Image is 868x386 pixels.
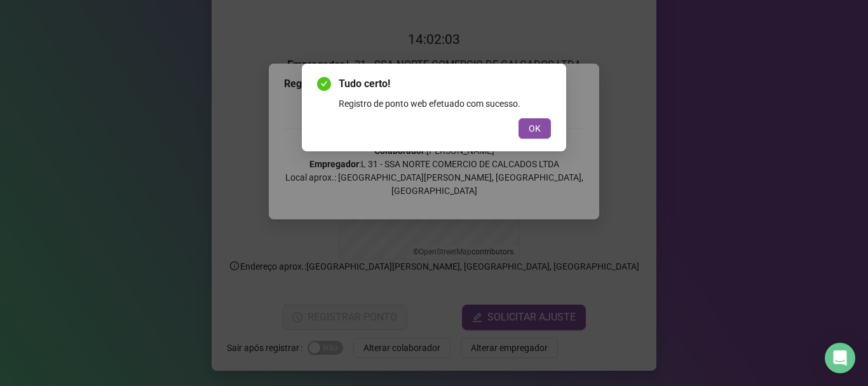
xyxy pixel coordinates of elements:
[825,343,855,373] div: Open Intercom Messenger
[317,77,331,91] span: check-circle
[519,118,551,139] button: OK
[339,76,551,92] span: Tudo certo!
[339,97,551,111] div: Registro de ponto web efetuado com sucesso.
[529,121,541,135] span: OK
